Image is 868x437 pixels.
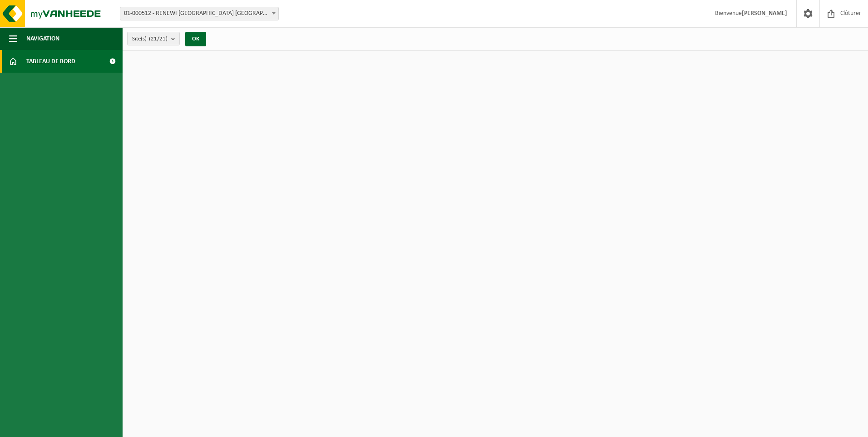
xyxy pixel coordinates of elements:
span: 01-000512 - RENEWI BELGIUM NV - LOMMEL [120,7,279,20]
count: (21/21) [149,36,168,42]
span: Tableau de bord [26,50,75,73]
strong: [PERSON_NAME] [742,10,787,17]
button: Site(s)(21/21) [127,32,180,45]
button: OK [185,32,206,46]
span: Navigation [26,27,59,50]
span: 01-000512 - RENEWI BELGIUM NV - LOMMEL [120,7,278,20]
span: Site(s) [132,32,168,46]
